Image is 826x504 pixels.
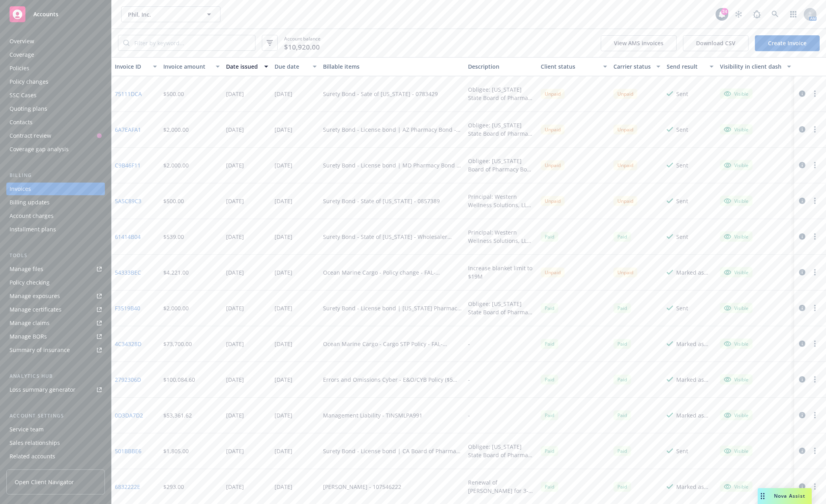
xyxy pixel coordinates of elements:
[10,89,37,102] div: SSC Cases
[123,40,130,46] svg: Search
[275,411,292,419] div: [DATE]
[724,376,749,383] div: Visible
[10,210,54,222] div: Account charges
[10,183,31,195] div: Invoices
[10,263,43,275] div: Manage files
[10,437,60,449] div: Sales relationships
[115,340,141,348] a: 4C34328D
[541,410,558,420] div: Paid
[163,483,184,491] div: $293.00
[115,268,141,277] a: 54333BEC
[6,171,105,179] div: Billing
[6,423,105,436] a: Service team
[275,125,292,134] div: [DATE]
[323,161,462,169] div: Surety Bond - License bond | MD Pharmacy Bond - 0803527
[163,268,189,277] div: $4,221.00
[10,330,47,343] div: Manage BORs
[115,90,142,98] a: 75111DCA
[6,317,105,329] a: Manage claims
[10,129,51,142] div: Contract review
[226,375,244,384] div: [DATE]
[6,196,105,209] a: Billing updates
[226,233,244,241] div: [DATE]
[163,125,189,134] div: $2,000.00
[6,450,105,463] a: Related accounts
[613,375,631,385] span: Paid
[541,125,565,135] div: Unpaid
[613,339,631,349] div: Paid
[6,276,105,289] a: Policy checking
[10,35,34,48] div: Overview
[160,57,223,76] button: Invoice amount
[676,483,714,491] div: Marked as sent
[468,85,534,102] div: Obligee: [US_STATE] State Board of Pharmacy Bond Amount: $25,000 Pharmaceutical Wholesaler Surety...
[115,125,141,134] a: 6A7EAFA1
[10,344,70,356] div: Summary of insurance
[731,6,747,22] a: Stop snowing
[676,161,688,169] div: Sent
[6,263,105,275] a: Manage files
[613,446,631,456] div: Paid
[541,89,565,99] div: Unpaid
[541,196,565,206] div: Unpaid
[613,89,637,99] div: Unpaid
[226,483,244,491] div: [DATE]
[721,8,728,15] div: 24
[613,303,631,313] div: Paid
[538,57,610,76] button: Client status
[223,57,271,76] button: Date issued
[10,62,29,75] div: Policies
[275,90,292,98] div: [DATE]
[6,102,105,115] a: Quoting plans
[10,102,47,115] div: Quoting plans
[541,303,558,313] div: Paid
[541,267,565,277] div: Unpaid
[10,48,34,61] div: Coverage
[613,410,631,420] span: Paid
[724,197,749,204] div: Visible
[10,75,48,88] div: Policy changes
[10,290,60,302] div: Manage exposures
[724,447,749,454] div: Visible
[758,488,768,504] div: Drag to move
[271,57,320,76] button: Due date
[468,264,534,281] div: Increase blanket limit to $19M
[468,340,470,348] div: -
[541,339,558,349] span: Paid
[613,482,631,492] div: Paid
[6,89,105,102] a: SSC Cases
[323,90,438,98] div: Surety Bond - Sate of [US_STATE] - 0783429
[163,340,192,348] div: $73,700.00
[468,192,534,209] div: Principal: Western Wellness Solutions, LLC Obligee: State of [US_STATE] Bond Amount: $25,000 Pres...
[10,423,44,436] div: Service team
[163,447,189,455] div: $1,805.00
[613,125,637,135] div: Unpaid
[15,478,74,486] span: Open Client Navigator
[541,482,558,492] span: Paid
[541,62,598,71] div: Client status
[468,442,534,459] div: Obligee: [US_STATE] State Board of Pharmacy Bond Amount: $100,000 Principal: Western Wellness Sol...
[275,447,292,455] div: [DATE]
[724,269,749,276] div: Visible
[323,304,462,312] div: Surety Bond - License bond | [US_STATE] Pharmacy Bond - 0776810
[115,161,141,169] a: C9B46F11
[468,121,534,138] div: Obligee: [US_STATE] State Board of Pharmacy Bond Amount: $100,000 NonResident Prescription-only D...
[664,57,717,76] button: Send result
[6,372,105,380] div: Analytics hub
[468,375,470,384] div: -
[6,3,105,25] a: Accounts
[226,197,244,205] div: [DATE]
[275,161,292,169] div: [DATE]
[6,35,105,48] a: Overview
[115,483,140,491] a: 6832222E
[130,35,255,50] input: Filter by keyword...
[323,268,462,277] div: Ocean Marine Cargo - Policy change - FAL-V14SWG24PNGF
[112,57,160,76] button: Invoice ID
[676,90,688,98] div: Sent
[275,233,292,241] div: [DATE]
[226,304,244,312] div: [DATE]
[323,483,401,491] div: [PERSON_NAME] - 107546222
[115,62,148,71] div: Invoice ID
